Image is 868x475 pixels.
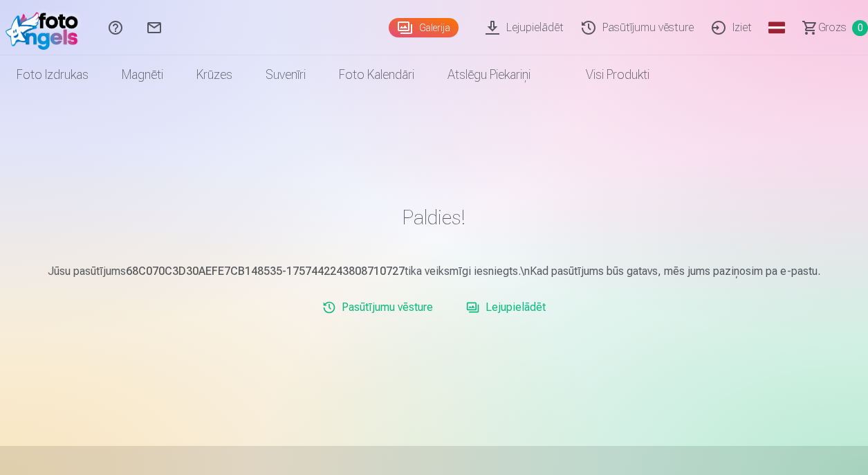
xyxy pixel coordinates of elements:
[249,55,322,94] a: Suvenīri
[180,55,249,94] a: Krūzes
[852,20,868,36] span: 0
[30,263,838,280] p: Jūsu pasūtījums tika veiksmīgi iesniegts.\nKad pasūtījums būs gatavs, mēs jums paziņosim pa e-pastu.
[461,294,551,321] a: Lejupielādēt
[30,205,838,230] h1: Paldies!
[317,294,438,321] a: Pasūtījumu vēsture
[6,6,85,50] img: /fa3
[431,55,547,94] a: Atslēgu piekariņi
[389,18,459,37] a: Galerija
[126,265,405,278] b: 68C070C3D30AEFE7CB148535-1757442243808710727
[322,55,431,94] a: Foto kalendāri
[547,55,666,94] a: Visi produkti
[818,19,847,36] span: Grozs
[105,55,180,94] a: Magnēti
